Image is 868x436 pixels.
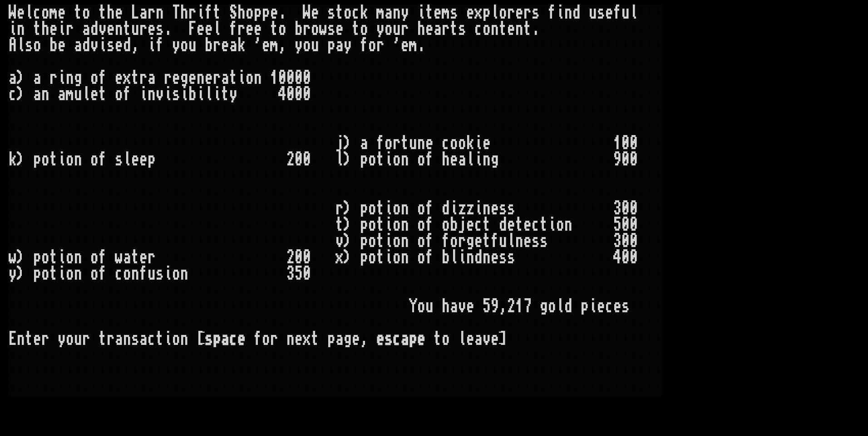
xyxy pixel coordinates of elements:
[213,21,221,37] div: l
[17,70,25,86] div: )
[172,5,180,21] div: T
[246,5,254,21] div: o
[188,86,197,102] div: b
[417,135,425,151] div: n
[205,5,213,21] div: f
[115,21,123,37] div: n
[74,86,82,102] div: u
[254,21,262,37] div: e
[335,151,344,168] div: l
[425,151,434,168] div: f
[221,37,229,53] div: e
[630,200,638,217] div: 0
[483,135,491,151] div: e
[90,21,99,37] div: d
[303,21,311,37] div: r
[335,21,344,37] div: e
[458,200,466,217] div: z
[515,5,523,21] div: e
[205,70,213,86] div: e
[229,5,237,21] div: S
[474,135,483,151] div: i
[123,37,131,53] div: d
[115,70,123,86] div: e
[107,21,115,37] div: e
[99,37,107,53] div: i
[115,86,123,102] div: o
[360,151,368,168] div: p
[49,151,58,168] div: t
[221,70,229,86] div: a
[417,5,425,21] div: i
[499,5,507,21] div: o
[532,5,540,21] div: s
[58,5,66,21] div: e
[360,21,368,37] div: o
[9,86,17,102] div: c
[483,151,491,168] div: n
[376,200,385,217] div: t
[335,37,344,53] div: a
[311,37,319,53] div: u
[99,21,107,37] div: v
[466,5,474,21] div: e
[270,5,278,21] div: e
[33,151,41,168] div: p
[33,21,41,37] div: t
[385,21,393,37] div: o
[630,135,638,151] div: 0
[295,21,303,37] div: b
[401,135,409,151] div: t
[417,200,425,217] div: o
[491,5,499,21] div: l
[303,151,311,168] div: 0
[425,21,434,37] div: e
[344,151,352,168] div: )
[385,151,393,168] div: i
[295,151,303,168] div: 0
[295,37,303,53] div: y
[303,37,311,53] div: o
[613,5,621,21] div: f
[368,37,376,53] div: o
[9,37,17,53] div: A
[466,135,474,151] div: k
[246,21,254,37] div: e
[344,37,352,53] div: y
[25,37,33,53] div: s
[123,151,131,168] div: l
[499,200,507,217] div: s
[254,5,262,21] div: p
[254,70,262,86] div: n
[360,200,368,217] div: p
[450,200,458,217] div: i
[630,5,638,21] div: l
[442,200,450,217] div: d
[425,200,434,217] div: f
[17,21,25,37] div: n
[613,135,621,151] div: 1
[58,70,66,86] div: i
[278,37,286,53] div: ,
[213,5,221,21] div: t
[74,37,82,53] div: a
[466,151,474,168] div: l
[262,5,270,21] div: p
[66,86,74,102] div: m
[115,5,123,21] div: e
[205,86,213,102] div: l
[385,200,393,217] div: i
[49,70,58,86] div: r
[74,70,82,86] div: g
[172,86,180,102] div: s
[401,37,409,53] div: e
[548,5,556,21] div: f
[344,5,352,21] div: o
[180,86,188,102] div: i
[188,37,197,53] div: u
[450,151,458,168] div: e
[172,70,180,86] div: e
[82,5,90,21] div: o
[376,37,385,53] div: r
[376,21,385,37] div: y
